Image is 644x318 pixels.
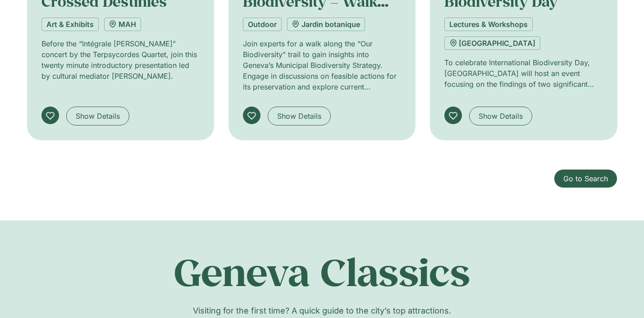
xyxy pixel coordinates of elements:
p: To celebrate International Biodiversity Day, [GEOGRAPHIC_DATA] will host an event focusing on the... [444,57,603,90]
a: Lectures & Workshops [444,18,533,31]
a: MAH [104,18,141,31]
span: Go to Search [563,173,608,184]
p: Join experts for a walk along the “Our Biodiversity” trail to gain insights into Geneva’s Municip... [243,38,401,92]
a: Show Details [66,107,129,125]
p: Before the “Intégrale [PERSON_NAME]” concert by the Terpsycordes Quartet, join this twenty minute... [41,38,200,81]
a: Show Details [268,107,331,125]
p: Geneva Classics [145,249,499,294]
span: Show Details [479,111,523,121]
span: Show Details [76,111,120,121]
a: Art & Exhibits [41,18,99,31]
a: Go to Search [554,169,617,188]
a: [GEOGRAPHIC_DATA] [444,36,540,50]
a: Outdoor [243,18,282,31]
a: Show Details [469,107,532,125]
p: Visiting for the first time? A quick guide to the city’s top attractions. [27,305,617,317]
span: Show Details [277,111,321,121]
a: Jardin botanique [287,18,365,31]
